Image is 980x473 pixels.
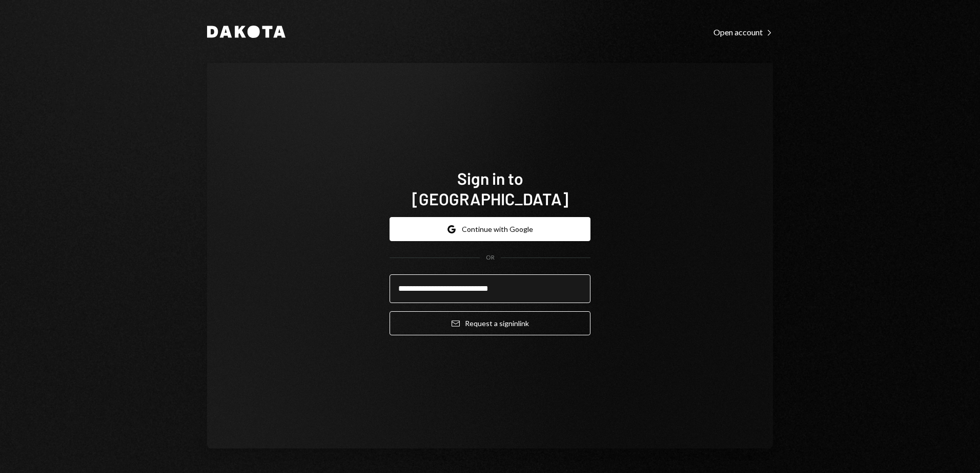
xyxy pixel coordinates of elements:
div: OR [486,253,495,262]
button: Continue with Google [390,217,590,241]
h1: Sign in to [GEOGRAPHIC_DATA] [390,168,590,209]
a: Open account [713,26,773,37]
div: Open account [713,27,773,37]
button: Request a signinlink [390,311,590,335]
